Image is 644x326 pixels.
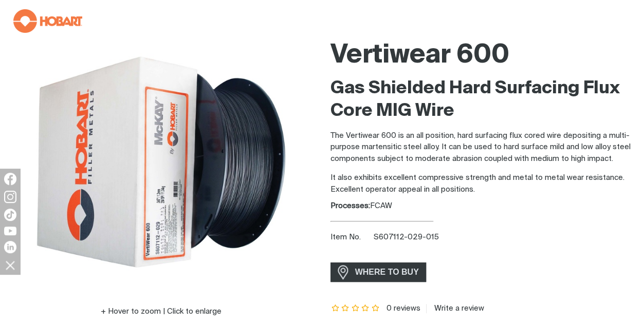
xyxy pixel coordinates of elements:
img: YouTube [4,227,16,235]
span: Rating: {0} [330,305,381,312]
img: Vertiwear 600 - 1.2mm 15kg Spool [32,34,289,290]
span: WHERE TO BUY [348,264,426,280]
img: Facebook [4,173,16,185]
span: 0 reviews [386,304,420,312]
img: TikTok [4,209,16,221]
button: Hover to zoom | Click to enlarge [95,305,228,318]
strong: Processes: [330,202,370,210]
h2: Gas Shielded Hard Surfacing Flux Core MIG Wire [330,77,636,123]
h1: Vertiwear 600 [330,39,636,72]
a: WHERE TO BUY [330,262,427,281]
div: FCAW [330,200,631,212]
img: Hobart [13,9,82,33]
img: hide socials [2,256,19,274]
span: S607112-029-015 [374,233,439,241]
p: The Vertiwear 600 is an all position, hard surfacing flux cored wire depositing a multi-purpose m... [330,130,636,165]
p: It also exhibits excellent compressive strength and metal to metal wear resistance. Excellent ope... [330,172,636,195]
img: LinkedIn [4,241,16,253]
a: Write a review [426,304,484,313]
img: Instagram [4,191,16,203]
span: Item No. [330,232,372,243]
